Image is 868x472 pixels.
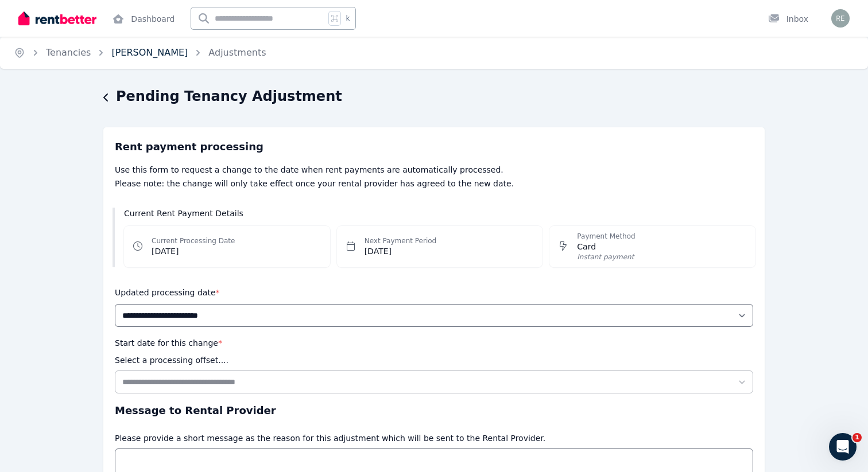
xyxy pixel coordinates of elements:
h1: Pending Tenancy Adjustment [116,87,342,106]
a: [PERSON_NAME] [111,47,188,58]
a: Adjustments [208,47,266,58]
p: Please provide a short message as the reason for this adjustment which will be sent to the Rental... [115,432,545,444]
dd: [DATE] [365,245,437,257]
label: Updated processing date [115,288,220,297]
span: 1 [852,433,862,442]
span: Card [577,241,634,252]
p: Select a processing offset.... [115,354,228,366]
h3: Current Rent Payment Details [124,208,755,219]
h3: Rent payment processing [115,139,753,155]
dd: [DATE] [152,245,235,257]
img: Rebecca Span [831,9,850,28]
p: Please note: the change will only take effect once your rental provider has agreed to the new date. [115,178,753,189]
p: Use this form to request a change to the date when rent payments are automatically processed. [115,164,753,175]
iframe: Intercom live chat [829,433,857,461]
dt: Payment Method [577,232,635,241]
div: Inbox [768,13,808,25]
h3: Message to Rental Provider [115,403,753,419]
dt: Next Payment Period [365,236,437,245]
label: Start date for this change [115,338,222,348]
img: RentBetter [18,10,96,27]
span: k [346,14,350,23]
span: Instant payment [577,252,634,262]
dt: Current Processing Date [152,236,235,245]
a: Tenancies [46,47,91,58]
